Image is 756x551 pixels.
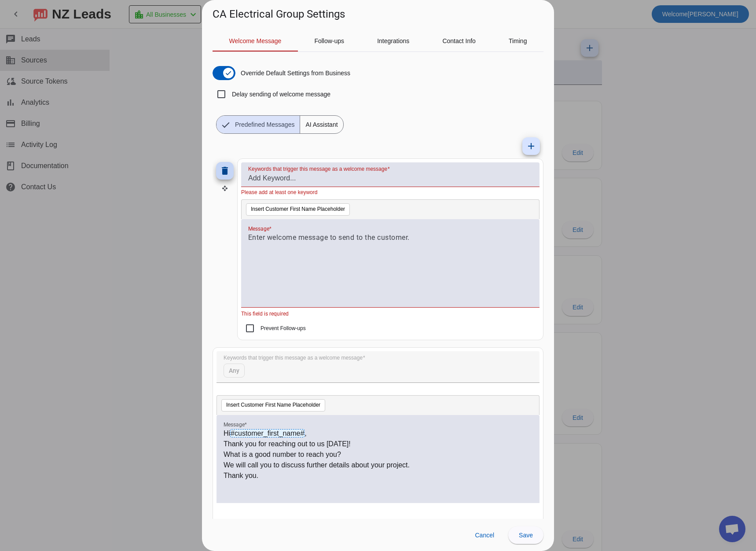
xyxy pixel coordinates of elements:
span: AI Assistant [300,116,343,133]
span: Timing [509,38,527,44]
span: Contact Info [442,38,476,44]
button: Save [508,526,543,544]
span: Integrations [377,38,409,44]
mat-icon: delete [220,165,230,176]
mat-label: Keywords that trigger this message as a welcome message [248,166,387,172]
p: What is a good number to reach you? [224,449,532,460]
mat-icon: add [526,141,536,151]
p: We will call you to discuss further details about your project. [224,460,532,470]
input: Add Keyword... [248,173,532,184]
span: Welcome Message [229,38,282,44]
mat-label: Keywords that trigger this message as a welcome message [224,355,363,361]
button: Insert Customer First Name Placeholder [246,203,350,216]
span: Predefined Messages [230,116,300,133]
mat-error: Please add at least one keyword [241,187,539,196]
span: Save [519,532,533,539]
label: Override Default Settings from Business [239,69,350,77]
p: Hi , [224,428,532,439]
label: Delay sending of welcome message [230,90,330,99]
div: This field is required [241,309,289,318]
span: #customer_first_name# [230,429,305,437]
button: Insert Customer First Name Placeholder [221,399,325,411]
span: Follow-ups [314,38,344,44]
p: Thank you. [224,470,532,481]
span: Cancel [475,532,494,539]
p: Thank you for reaching out to us [DATE]! [224,439,532,449]
h1: CA Electrical Group Settings [213,7,345,21]
button: Cancel [468,526,501,544]
label: Prevent Follow-ups [259,324,306,333]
